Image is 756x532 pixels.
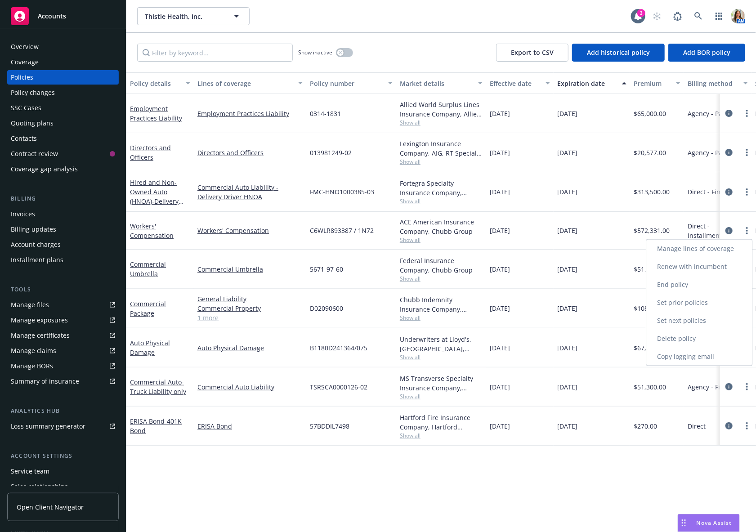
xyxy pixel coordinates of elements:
[11,207,35,221] div: Invoices
[298,49,332,56] span: Show inactive
[400,353,483,361] span: Show all
[126,72,194,94] button: Policy details
[11,131,37,146] div: Contacts
[668,44,745,62] button: Add BOR policy
[490,343,510,353] span: [DATE]
[678,514,740,532] button: Nova Assist
[130,197,183,215] span: - Delivery Driver HNOA
[688,421,706,431] span: Direct
[130,143,171,161] a: Directors and Officers
[7,147,119,161] a: Contract review
[688,109,745,118] span: Agency - Pay in full
[724,187,734,197] a: circleInformation
[7,162,119,176] a: Coverage gap analysis
[688,187,739,197] span: Direct - Financed
[634,109,666,118] span: $65,000.00
[400,158,483,165] span: Show all
[38,13,66,20] span: Accounts
[724,147,734,158] a: circleInformation
[7,207,119,221] a: Invoices
[7,344,119,358] a: Manage claims
[400,119,483,126] span: Show all
[742,381,752,392] a: more
[7,237,119,252] a: Account charges
[130,178,179,215] a: Hired and Non-Owned Auto (HNOA)
[490,421,510,431] span: [DATE]
[634,148,666,157] span: $20,577.00
[630,72,684,94] button: Premium
[710,7,728,25] a: Switch app
[197,79,293,88] div: Lines of coverage
[647,240,752,258] a: Manage lines of coverage
[310,79,383,88] div: Policy number
[688,79,738,88] div: Billing method
[7,285,119,294] div: Tools
[496,44,568,62] button: Export to CSV
[634,264,666,274] span: $51,294.00
[557,148,577,157] span: [DATE]
[557,421,577,431] span: [DATE]
[130,339,170,357] a: Auto Physical Damage
[731,9,745,23] img: photo
[7,407,119,416] div: Analytics hub
[197,382,303,392] a: Commercial Auto Liability
[648,7,666,25] a: Start snowing
[400,275,483,282] span: Show all
[137,44,293,62] input: Filter by keyword...
[11,464,49,478] div: Service team
[647,348,752,366] a: Copy logging email
[486,72,554,94] button: Effective date
[400,197,483,205] span: Show all
[634,79,671,88] div: Premium
[310,226,374,235] span: C6WLR893387 / 1N72
[724,225,734,236] a: circleInformation
[11,70,33,85] div: Policies
[557,343,577,353] span: [DATE]
[557,187,577,197] span: [DATE]
[742,187,752,197] a: more
[634,304,670,313] span: $108,521.39
[11,237,61,252] div: Account charges
[7,452,119,460] div: Account settings
[11,374,79,389] div: Summary of insurance
[400,432,483,439] span: Show all
[310,343,367,353] span: B1180D241364/075
[400,217,483,236] div: ACE American Insurance Company, Chubb Group
[742,225,752,236] a: more
[572,44,665,62] button: Add historical policy
[11,359,53,373] div: Manage BORs
[684,72,752,94] button: Billing method
[11,101,41,115] div: SSC Cases
[400,314,483,322] span: Show all
[557,79,617,88] div: Expiration date
[689,7,707,25] a: Search
[557,382,577,392] span: [DATE]
[7,55,119,69] a: Coverage
[11,328,70,343] div: Manage certificates
[7,464,119,478] a: Service team
[130,104,182,122] a: Employment Practices Liability
[634,382,666,392] span: $51,300.00
[11,479,68,494] div: Sales relationships
[647,330,752,348] a: Delete policy
[400,179,483,197] div: Fortegra Specialty Insurance Company, Fortegra Specialty Insurance Company, RT Specialty Insuranc...
[130,222,174,240] a: Workers' Compensation
[7,328,119,343] a: Manage certificates
[7,194,119,203] div: Billing
[724,381,734,392] a: circleInformation
[130,417,182,435] span: - 401K Bond
[11,147,58,161] div: Contract review
[310,421,349,431] span: 57BDDIL7498
[310,264,343,274] span: 5671-97-60
[396,72,486,94] button: Market details
[634,226,670,235] span: $572,331.00
[130,260,166,278] a: Commercial Umbrella
[197,421,303,431] a: ERISA Bond
[557,304,577,313] span: [DATE]
[490,382,510,392] span: [DATE]
[11,253,63,267] div: Installment plans
[634,421,657,431] span: $270.00
[7,70,119,85] a: Policies
[634,343,666,353] span: $67,245.00
[11,162,78,176] div: Coverage gap analysis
